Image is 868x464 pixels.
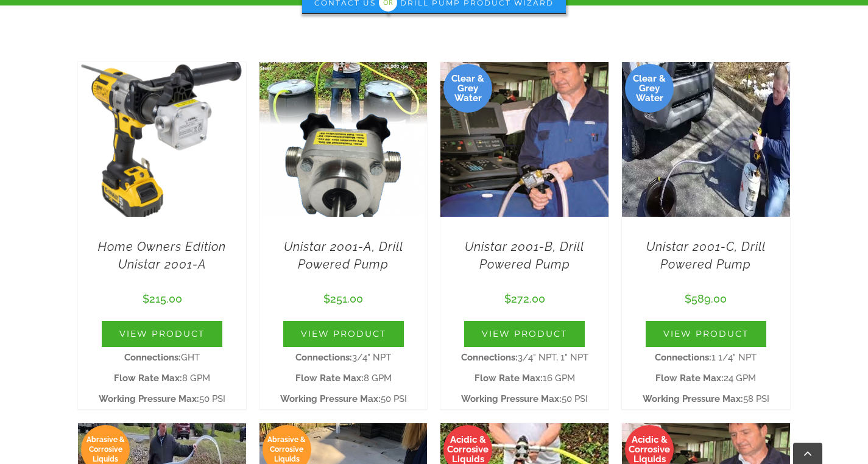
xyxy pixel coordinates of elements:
[465,239,584,272] a: Unistar 2001-B, Drill Powered Pump
[295,373,364,384] strong: Flow Rate Max:
[295,352,391,363] span: 3/4" NPT
[98,239,226,272] a: Home Owners Edition Unistar 2001-A
[143,292,149,305] span: $
[643,393,743,404] strong: Working Pressure Max:
[461,393,588,404] span: 50 PSI
[655,352,711,363] strong: Connections:
[323,292,363,305] bdi: 251.00
[443,74,492,103] span: Clear & Grey Water
[464,321,585,347] a: View Product
[461,393,562,404] strong: Working Pressure Max:
[646,239,766,272] a: Unistar 2001-C, Drill Powered Pump
[625,435,674,464] span: Acidic & Corrosive Liquids
[685,292,727,305] bdi: 589.00
[655,373,724,384] strong: Flow Rate Max:
[81,435,130,464] span: Abrasive & Corrosive Liquids
[295,373,392,384] span: 8 GPM
[284,239,403,272] a: Unistar 2001-A, Drill Powered Pump
[475,373,543,384] strong: Flow Rate Max:
[323,292,330,305] span: $
[283,321,404,347] a: View Product
[646,321,766,347] a: View Product
[99,393,199,404] strong: Working Pressure Max:
[504,292,511,305] span: $
[280,393,381,404] strong: Working Pressure Max:
[461,352,518,363] strong: Connections:
[655,352,757,363] span: 1 1/4" NPT
[643,393,769,404] span: 58 PSI
[263,435,311,464] span: Abrasive & Corrosive Liquids
[114,373,182,384] strong: Flow Rate Max:
[124,352,200,363] span: GHT
[461,352,588,363] span: 3/4" NPT, 1" NPT
[504,292,545,305] bdi: 272.00
[99,393,225,404] span: 50 PSI
[443,435,492,464] span: Acidic & Corrosive Liquids
[124,352,181,363] strong: Connections:
[295,352,352,363] strong: Connections:
[475,373,575,384] span: 16 GPM
[280,393,407,404] span: 50 PSI
[625,74,674,103] span: Clear & Grey Water
[102,321,222,347] a: View Product
[114,373,210,384] span: 8 GPM
[655,373,756,384] span: 24 GPM
[685,292,691,305] span: $
[143,292,182,305] bdi: 215.00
